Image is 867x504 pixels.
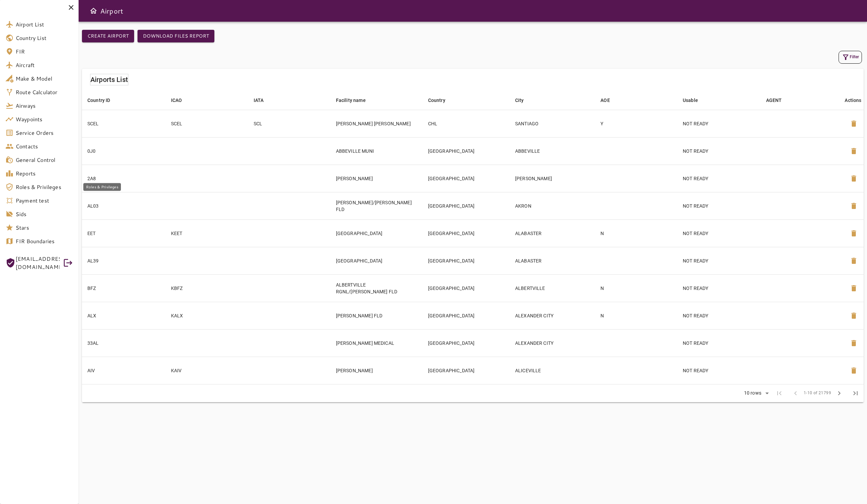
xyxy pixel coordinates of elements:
[166,302,248,329] td: KALX
[850,120,858,128] span: delete
[82,30,134,42] button: Create airport
[683,148,755,154] p: NOT READY
[16,47,73,56] span: FIR
[336,96,366,104] div: Facility name
[595,302,677,329] td: N
[771,385,787,401] span: First Page
[16,102,73,110] span: Airways
[850,202,858,210] span: delete
[254,96,264,104] div: IATA
[423,302,510,329] td: [GEOGRAPHIC_DATA]
[16,115,73,123] span: Waypoints
[16,61,73,69] span: Aircraft
[846,143,862,159] button: Delete Airport
[850,312,858,320] span: delete
[171,96,182,104] div: ICAO
[850,257,858,265] span: delete
[423,110,510,137] td: CHL
[254,96,273,104] span: IATA
[846,362,862,379] button: Delete Airport
[595,274,677,302] td: N
[766,96,782,104] div: AGENT
[510,329,595,357] td: ALEXANDER CITY
[850,284,858,292] span: delete
[510,219,595,247] td: ALABASTER
[331,192,423,219] td: [PERSON_NAME]/[PERSON_NAME] FLD
[16,210,73,218] span: Sids
[510,274,595,302] td: ALBERTVILLE
[600,96,618,104] span: AOE
[847,385,864,401] span: Last Page
[16,34,73,42] span: Country List
[428,96,454,104] span: Country
[423,274,510,302] td: [GEOGRAPHIC_DATA]
[846,198,862,214] button: Delete Airport
[248,110,331,137] td: SCL
[87,96,110,104] div: Country ID
[16,237,73,245] span: FIR Boundaries
[831,385,847,401] span: Next Page
[90,74,128,85] h6: Airports List
[510,165,595,192] td: [PERSON_NAME]
[510,302,595,329] td: ALEXANDER CITY
[766,96,791,104] span: AGENT
[331,357,423,384] td: [PERSON_NAME]
[683,120,755,127] p: NOT READY
[16,142,73,150] span: Contacts
[331,165,423,192] td: [PERSON_NAME]
[683,203,755,209] p: NOT READY
[166,357,248,384] td: KAIV
[683,340,755,346] p: NOT READY
[16,169,73,177] span: Reports
[16,255,60,271] span: [EMAIL_ADDRESS][DOMAIN_NAME]
[510,110,595,137] td: SANTIAGO
[16,224,73,232] span: Stars
[100,5,123,16] h6: Airport
[16,129,73,137] span: Service Orders
[331,329,423,357] td: [PERSON_NAME] MEDICAL
[423,137,510,165] td: [GEOGRAPHIC_DATA]
[846,280,862,296] button: Delete Airport
[87,96,119,104] span: Country ID
[595,219,677,247] td: N
[600,96,610,104] div: AOE
[683,230,755,237] p: NOT READY
[82,357,166,384] td: AIV
[683,285,755,292] p: NOT READY
[423,247,510,274] td: [GEOGRAPHIC_DATA]
[846,335,862,351] button: Delete Airport
[331,274,423,302] td: ALBERTVILLE RGNL/[PERSON_NAME] FLD
[839,51,862,64] button: Filter
[82,247,166,274] td: AL39
[82,302,166,329] td: ALX
[846,170,862,187] button: Delete Airport
[850,339,858,347] span: delete
[138,30,214,42] button: Download Files Report
[16,88,73,96] span: Route Calculator
[82,329,166,357] td: 33AL
[331,219,423,247] td: [GEOGRAPHIC_DATA]
[423,357,510,384] td: [GEOGRAPHIC_DATA]
[83,183,121,191] div: Roles & Privileges
[16,183,73,191] span: Roles & Privileges
[82,274,166,302] td: BFZ
[787,385,804,401] span: Previous Page
[336,96,375,104] span: Facility name
[331,247,423,274] td: [GEOGRAPHIC_DATA]
[846,308,862,324] button: Delete Airport
[423,165,510,192] td: [GEOGRAPHIC_DATA]
[510,247,595,274] td: ALABASTER
[850,174,858,183] span: delete
[804,390,831,397] span: 1-10 of 21799
[428,96,445,104] div: Country
[423,219,510,247] td: [GEOGRAPHIC_DATA]
[846,225,862,241] button: Delete Airport
[835,389,843,397] span: chevron_right
[87,4,100,18] button: Open drawer
[16,75,73,83] span: Make & Model
[740,388,771,398] div: 10 rows
[846,115,862,132] button: Delete Airport
[683,367,755,374] p: NOT READY
[851,389,860,397] span: last_page
[846,253,862,269] button: Delete Airport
